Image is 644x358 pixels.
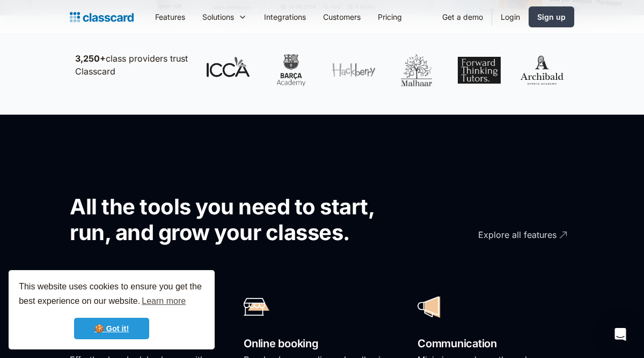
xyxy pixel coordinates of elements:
[75,52,191,78] p: class providers trust Classcard
[202,11,234,23] div: Solutions
[74,318,149,339] a: dismiss cookie message
[70,10,134,25] a: Logo
[314,5,369,29] a: Customers
[244,334,400,353] h2: Online booking
[255,5,314,29] a: Integrations
[75,53,106,64] strong: 3,250+
[19,280,204,309] span: This website uses cookies to ensure you get the best experience on our website.
[70,194,411,245] h2: All the tools you need to start, run, and grow your classes.
[492,5,529,29] a: Login
[608,322,633,347] div: Open Intercom Messenger
[478,220,557,241] div: Explore all features
[147,5,194,29] a: Features
[140,293,187,309] a: learn more about cookies
[529,6,574,27] a: Sign up
[369,5,411,29] a: Pricing
[453,220,569,250] a: Explore all features
[9,270,215,349] div: cookieconsent
[434,5,492,29] a: Get a demo
[194,5,255,29] div: Solutions
[418,334,574,353] h2: Communication
[537,11,566,23] div: Sign up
